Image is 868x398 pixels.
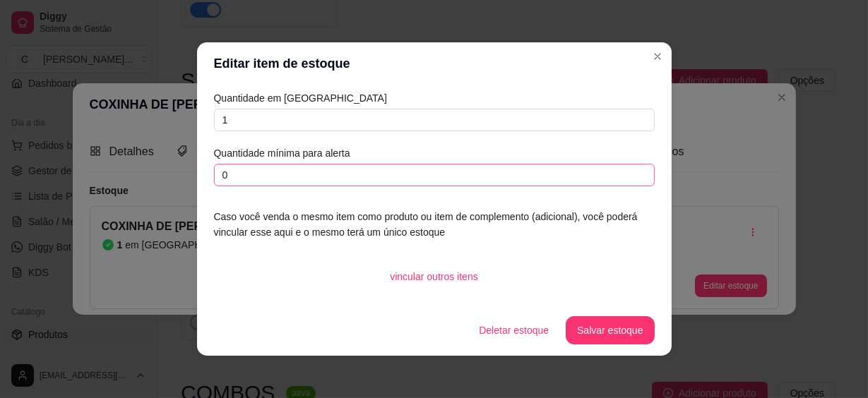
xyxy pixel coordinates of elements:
[214,145,655,161] article: Quantidade mínima para alerta
[468,316,560,344] button: Deletar estoque
[214,90,655,106] article: Quantidade em [GEOGRAPHIC_DATA]
[379,263,489,291] button: vincular outros itens
[214,209,655,240] article: Caso você venda o mesmo item como produto ou item de complemento (adicional), você poderá vincula...
[197,42,672,85] header: Editar item de estoque
[646,45,669,68] button: Close
[566,316,654,344] button: Salvar estoque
